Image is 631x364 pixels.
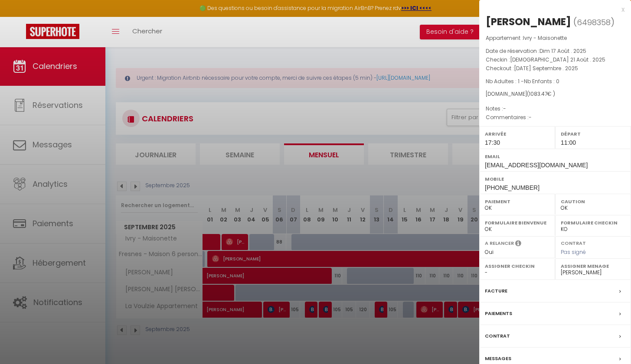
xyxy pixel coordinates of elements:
label: Facture [485,286,507,296]
span: Nb Enfants : 0 [524,78,559,85]
div: [DOMAIN_NAME] [486,90,624,98]
span: 6498358 [577,17,611,28]
label: Formulaire Checkin [561,218,625,227]
label: Assigner Menage [561,262,625,270]
p: Notes : [486,104,624,113]
label: Email [485,152,625,161]
span: ( ) [573,16,615,28]
span: 11:00 [561,139,576,146]
i: Sélectionner OUI si vous souhaiter envoyer les séquences de messages post-checkout [515,240,521,249]
p: Appartement : [486,34,624,42]
span: Dim 17 Août . 2025 [539,47,586,55]
span: ( € ) [527,90,555,97]
label: Contrat [561,240,586,245]
label: Contrat [485,331,510,341]
span: Pas signé [561,248,586,256]
span: - [503,105,506,112]
p: Checkin : [486,55,624,64]
span: Nb Adultes : 1 - [486,78,559,85]
span: [EMAIL_ADDRESS][DOMAIN_NAME] [485,162,588,169]
p: Commentaires : [486,113,624,122]
label: Assigner Checkin [485,262,549,270]
label: A relancer [485,240,514,247]
p: Date de réservation : [486,47,624,55]
span: [DATE] Septembre . 2025 [514,65,578,72]
span: Ivry - Maisonette [523,34,567,42]
div: x [479,4,624,15]
label: Arrivée [485,130,549,138]
label: Messages [485,354,511,363]
p: Checkout : [486,64,624,73]
label: Formulaire Bienvenue [485,218,549,227]
label: Paiement [485,197,549,206]
span: - [529,114,532,121]
span: 17:30 [485,139,500,146]
span: 1083.47 [529,90,547,97]
label: Départ [561,130,625,138]
span: [DEMOGRAPHIC_DATA] 21 Août . 2025 [510,56,605,63]
div: [PERSON_NAME] [486,15,571,29]
span: [PHONE_NUMBER] [485,184,539,191]
label: Paiements [485,309,512,318]
label: Mobile [485,175,625,183]
label: Caution [561,197,625,206]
